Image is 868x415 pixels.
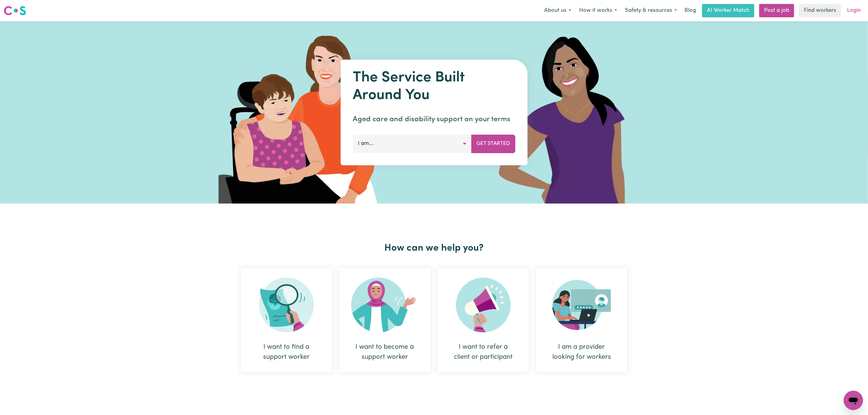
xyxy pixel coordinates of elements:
[551,342,613,362] div: I am a provider looking for workers
[339,268,431,372] div: I want to become a support worker
[702,4,754,17] a: AI Worker Match
[351,278,419,332] img: Become Worker
[241,268,332,372] div: I want to find a support worker
[353,135,472,153] button: I am...
[452,342,514,362] div: I want to refer a client or participant
[256,342,317,362] div: I want to find a support worker
[4,4,26,18] a: Careseekers logo
[456,278,511,332] img: Refer
[438,268,529,372] div: I want to refer a client or participant
[575,4,621,17] button: How it works
[681,4,700,17] a: Blog
[759,4,794,17] a: Post a job
[540,4,575,17] button: About us
[259,278,314,332] img: Search
[799,4,841,17] a: Find workers
[844,391,863,410] iframe: Button to launch messaging window, conversation in progress
[354,342,416,362] div: I want to become a support worker
[353,114,515,125] p: Aged care and disability support on your terms
[552,278,611,332] img: Provider
[237,242,631,254] h2: How can we help you?
[621,4,681,17] button: Safety & resources
[843,4,864,17] a: Login
[471,135,515,153] button: Get Started
[4,5,26,16] img: Careseekers logo
[536,268,627,372] div: I am a provider looking for workers
[353,69,515,104] h1: The Service Built Around You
